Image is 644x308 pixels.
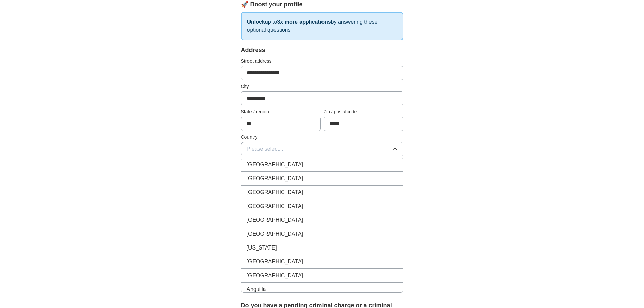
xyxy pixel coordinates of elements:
[241,12,403,40] p: up to by answering these optional questions
[247,230,303,238] span: [GEOGRAPHIC_DATA]
[247,145,284,153] span: Please select...
[277,19,331,25] strong: 3x more applications
[241,134,403,141] label: Country
[241,83,403,90] label: City
[247,188,303,196] span: [GEOGRAPHIC_DATA]
[241,108,321,115] label: State / region
[247,244,277,252] span: [US_STATE]
[241,142,403,156] button: Please select...
[247,285,266,293] span: Anguilla
[324,108,403,115] label: Zip / postalcode
[241,46,403,55] div: Address
[247,174,303,183] span: [GEOGRAPHIC_DATA]
[247,216,303,224] span: [GEOGRAPHIC_DATA]
[247,161,303,169] span: [GEOGRAPHIC_DATA]
[241,57,403,65] label: Street address
[247,258,303,266] span: [GEOGRAPHIC_DATA]
[247,19,265,25] strong: Unlock
[247,202,303,210] span: [GEOGRAPHIC_DATA]
[247,271,303,280] span: [GEOGRAPHIC_DATA]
